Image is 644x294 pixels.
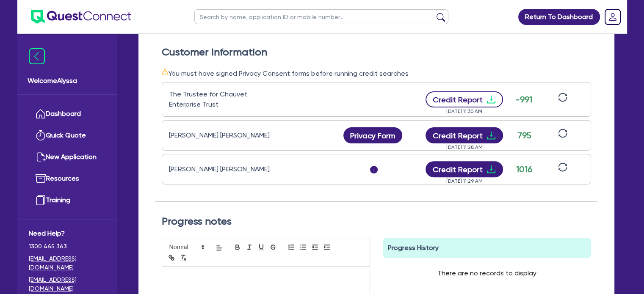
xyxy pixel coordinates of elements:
[36,173,46,184] img: resources
[29,146,105,168] a: New Application
[29,103,105,125] a: Dashboard
[36,195,46,205] img: training
[426,127,503,143] button: Credit Reportdownload
[514,93,535,106] div: -991
[558,93,567,102] span: sync
[29,242,105,251] span: 1300 465 363
[29,190,105,211] a: Training
[558,162,567,172] span: sync
[28,76,107,86] span: Welcome Alyssa
[556,162,570,177] button: sync
[169,164,275,174] div: [PERSON_NAME] [PERSON_NAME]
[486,130,496,140] span: download
[486,94,496,104] span: download
[162,68,169,75] span: warning
[29,254,105,272] a: [EMAIL_ADDRESS][DOMAIN_NAME]
[556,128,570,143] button: sync
[194,9,448,24] input: Search by name, application ID or mobile number...
[36,130,46,140] img: quick-quote
[29,275,105,293] a: [EMAIL_ADDRESS][DOMAIN_NAME]
[427,258,547,289] div: There are no records to display
[29,168,105,190] a: Resources
[426,91,503,107] button: Credit Reportdownload
[31,10,131,24] img: quest-connect-logo-blue
[556,92,570,107] button: sync
[29,228,105,239] span: Need Help?
[602,6,624,28] a: Dropdown toggle
[169,89,275,110] div: The Trustee for Chauvet Enterprise Trust
[486,164,496,174] span: download
[162,46,591,58] h2: Customer Information
[514,163,535,176] div: 1016
[370,166,378,173] span: i
[162,215,591,228] h2: Progress notes
[518,9,600,25] a: Return To Dashboard
[29,48,45,64] img: icon-menu-close
[162,68,591,79] div: You must have signed Privacy Consent forms before running credit searches
[169,130,275,140] div: [PERSON_NAME] [PERSON_NAME]
[383,238,591,258] div: Progress History
[36,152,46,162] img: new-application
[558,129,567,138] span: sync
[343,127,403,143] button: Privacy Form
[514,129,535,142] div: 795
[29,125,105,146] a: Quick Quote
[426,161,503,177] button: Credit Reportdownload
